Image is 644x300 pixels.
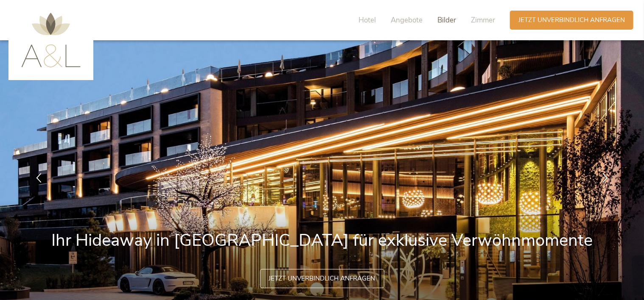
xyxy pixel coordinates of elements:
img: AMONTI & LUNARIS Wellnessresort [21,13,81,67]
span: Jetzt unverbindlich anfragen [518,16,625,25]
span: Hotel [358,15,376,25]
span: Bilder [437,15,456,25]
span: Jetzt unverbindlich anfragen [269,274,375,283]
span: Zimmer [471,15,495,25]
span: Angebote [391,15,423,25]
